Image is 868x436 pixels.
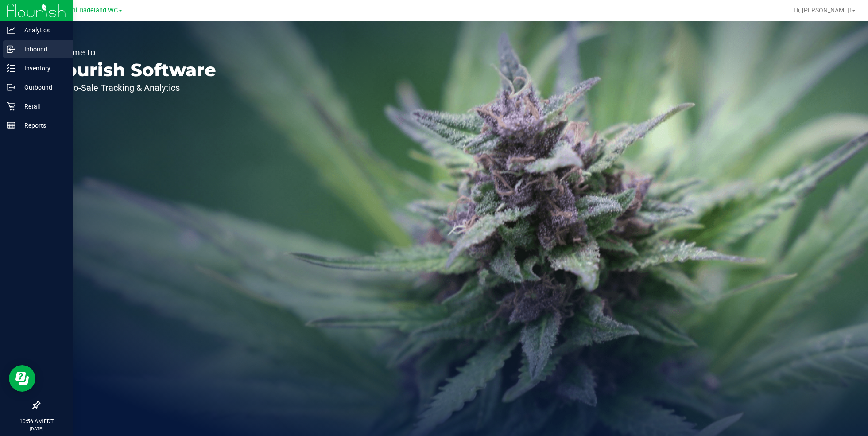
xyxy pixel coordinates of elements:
p: Flourish Software [48,61,216,79]
iframe: Resource center [9,365,35,392]
p: 10:56 AM EDT [4,417,69,425]
inline-svg: Retail [7,102,15,111]
span: Miami Dadeland WC [59,7,118,14]
inline-svg: Reports [7,121,15,130]
p: Retail [15,101,69,112]
inline-svg: Inventory [7,64,15,73]
inline-svg: Outbound [7,83,15,92]
p: Outbound [15,82,69,93]
inline-svg: Inbound [7,45,15,54]
p: Welcome to [48,48,216,57]
p: Inventory [15,63,69,74]
inline-svg: Analytics [7,26,15,35]
p: Reports [15,120,69,131]
span: Hi, [PERSON_NAME]! [794,7,851,14]
p: [DATE] [4,425,69,432]
p: Inbound [15,44,69,54]
p: Analytics [15,25,69,35]
p: Seed-to-Sale Tracking & Analytics [48,83,216,92]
